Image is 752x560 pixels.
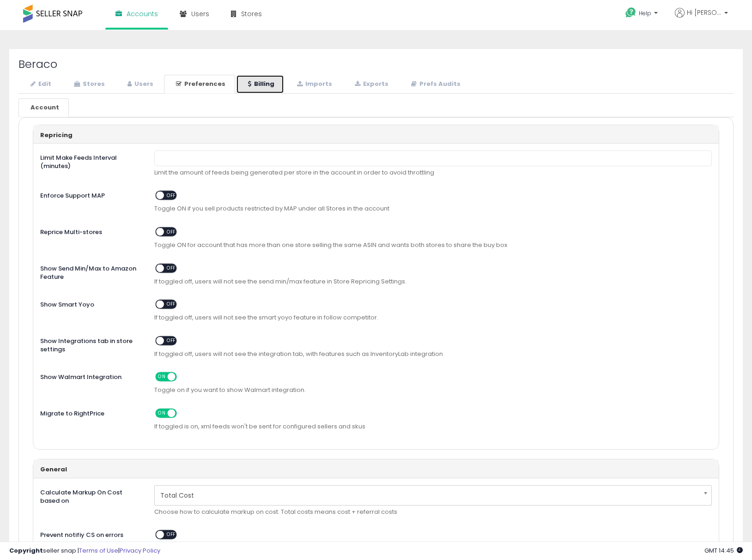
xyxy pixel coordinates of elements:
[154,508,712,517] p: Choose how to calculate markup on cost. Total costs means cost + referral costs
[164,264,179,272] span: OFF
[18,75,61,94] a: Edit
[33,225,147,237] label: Reprice Multi-stores
[40,466,712,473] h3: General
[115,75,163,94] a: Users
[33,297,147,309] label: Show Smart Yoyo
[18,58,734,70] h2: Beraco
[176,373,190,381] span: OFF
[164,337,179,344] span: OFF
[62,75,115,94] a: Stores
[164,228,179,236] span: OFF
[79,546,118,555] a: Terms of Use
[33,406,147,418] label: Migrate to RightPrice
[154,169,712,177] p: Limit the amount of feeds being generated per store in the account in order to avoid throttling
[154,277,712,286] span: If toggled off, users will not see the send min/max feature in Store Repricing Settings.
[154,386,712,395] span: Toggle on if you want to show Walmart integration.
[236,75,284,94] a: Billing
[40,132,712,138] h3: Repricing
[33,528,147,540] label: Prevent notifiy CS on errors
[127,9,158,18] span: Accounts
[164,531,179,539] span: OFF
[33,151,147,171] label: Limit Make Feeds Interval (minutes)
[33,334,147,354] label: Show Integrations tab in store settings
[164,301,179,308] span: OFF
[33,188,147,200] label: Enforce Support MAP
[160,488,694,503] span: Total Cost
[704,546,743,555] span: 2025-09-10 14:45 GMT
[154,205,712,213] span: Toggle ON if you sell products restricted by MAP under all Stores in the account
[33,485,147,506] label: Calculate Markup On Cost based on
[399,75,470,94] a: Prefs Audits
[154,422,712,431] span: If toggled is on, xml feeds won't be sent for configured sellers and skus
[154,241,712,250] span: Toggle ON for account that has more than one store selling the same ASIN and wants both stores to...
[675,8,728,29] a: Hi [PERSON_NAME]
[164,75,235,94] a: Preferences
[639,9,651,17] span: Help
[18,98,69,117] a: Account
[176,409,190,417] span: OFF
[9,546,43,555] strong: Copyright
[120,546,160,555] a: Privacy Policy
[625,7,637,18] i: Get Help
[156,373,168,381] span: ON
[687,8,722,17] span: Hi [PERSON_NAME]
[33,370,147,382] label: Show Walmart Integration
[164,192,179,199] span: OFF
[191,9,209,18] span: Users
[343,75,398,94] a: Exports
[154,350,712,359] span: If toggled off, users will not see the integration tab, with features such as InventoryLab integr...
[285,75,342,94] a: Imports
[9,547,160,555] div: seller snap | |
[156,409,168,417] span: ON
[33,261,147,282] label: Show Send Min/Max to Amazon Feature
[154,313,712,322] span: If toggled off, users will not see the smart yoyo feature in follow competitor.
[241,9,262,18] span: Stores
